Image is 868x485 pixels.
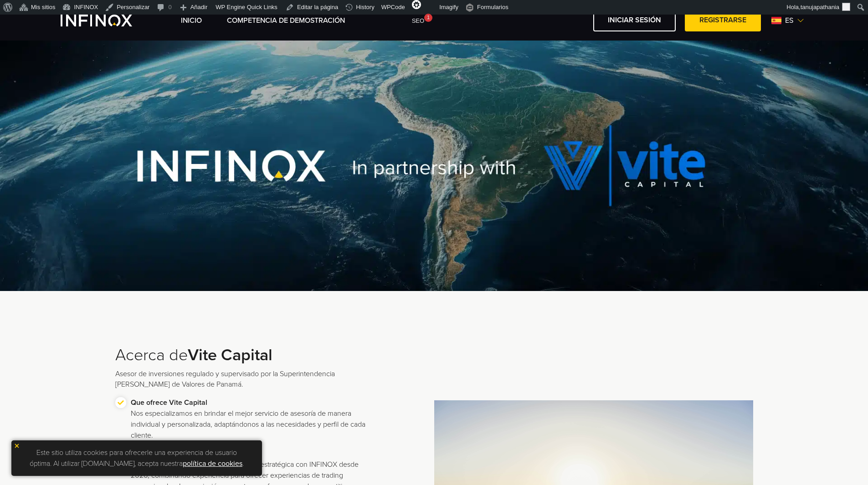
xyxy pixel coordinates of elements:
strong: Vite Capital [188,345,272,365]
img: yellow close icon [14,443,20,449]
h3: Acerca de [115,346,370,365]
span: es [781,15,797,26]
p: Asesor de inversiones regulado y supervisado por la Superintendencia [PERSON_NAME] de Valores de ... [115,369,370,390]
a: Competencia de Demostración [227,15,345,26]
a: Registrarse [685,9,761,31]
span: tanujapathania [801,4,839,10]
a: INICIO [181,15,202,26]
div: 1 [424,14,432,22]
a: Iniciar sesión [593,9,676,31]
a: política de cookies [183,459,242,468]
a: INFINOX Vite [61,15,154,26]
strong: Que ofrece Vite Capital [131,398,207,407]
p: Nos especializamos en brindar el mejor servicio de asesoría de manera individual y personalizada,... [131,397,370,441]
p: Este sitio utiliza cookies para ofrecerle una experiencia de usuario óptima. Al utilizar [DOMAIN_... [16,445,257,471]
span: SEO [412,17,424,24]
